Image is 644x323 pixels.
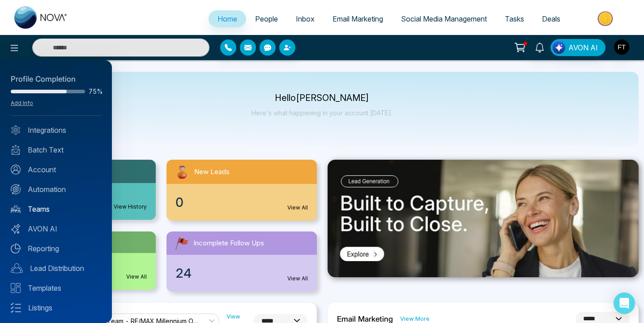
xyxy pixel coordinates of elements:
[11,303,21,313] img: Listings.svg
[11,302,101,313] a: Listings
[11,204,21,214] img: team.svg
[11,184,101,195] a: Automation
[11,144,101,155] a: Batch Text
[11,100,33,106] a: Add Info
[89,88,101,95] span: 75%
[11,283,21,293] img: Templates.svg
[11,125,101,135] a: Integrations
[11,164,101,175] a: Account
[11,243,101,254] a: Reporting
[11,204,101,214] a: Teams
[11,283,101,293] a: Templates
[11,263,23,273] img: Lead-dist.svg
[11,223,101,234] a: AVON AI
[614,292,635,314] div: Open Intercom Messenger
[11,165,21,175] img: Account.svg
[11,125,21,135] img: Integrated.svg
[11,74,101,85] div: Profile Completion
[11,145,21,155] img: batch_text_white.png
[11,263,101,274] a: Lead Distribution
[11,184,21,194] img: Automation.svg
[11,244,21,253] img: Reporting.svg
[11,224,21,234] img: Avon-AI.svg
